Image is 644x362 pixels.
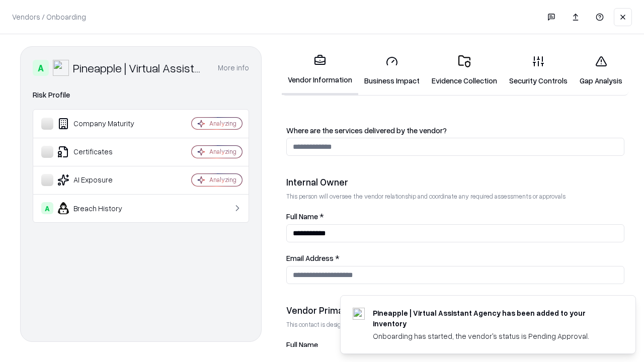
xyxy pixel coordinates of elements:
label: Full Name * [286,213,624,220]
div: Risk Profile [33,89,249,101]
a: Business Impact [358,47,426,94]
p: Vendors / Onboarding [12,12,86,22]
label: Full Name [286,341,624,348]
img: Pineapple | Virtual Assistant Agency [53,60,69,76]
label: Where are the services delivered by the vendor? [286,127,624,134]
div: Analyzing [209,175,236,184]
div: Analyzing [209,119,236,128]
div: A [33,60,49,76]
div: Onboarding has started, the vendor's status is Pending Approval. [373,331,611,341]
label: Email Address * [286,254,624,262]
div: AI Exposure [41,174,162,186]
img: trypineapple.com [353,308,365,320]
div: Pineapple | Virtual Assistant Agency has been added to your inventory [373,308,611,329]
div: Pineapple | Virtual Assistant Agency [73,60,206,76]
div: A [41,202,53,214]
button: More info [218,59,249,77]
p: This contact is designated to receive the assessment request from Shift [286,320,624,329]
a: Evidence Collection [426,47,503,94]
a: Vendor Information [282,46,358,95]
div: Vendor Primary Contact [286,304,624,316]
p: This person will oversee the vendor relationship and coordinate any required assessments or appro... [286,192,624,201]
div: Certificates [41,146,162,158]
div: Company Maturity [41,118,162,130]
div: Internal Owner [286,176,624,188]
div: Breach History [41,202,162,214]
a: Gap Analysis [574,47,628,94]
a: Security Controls [503,47,574,94]
div: Analyzing [209,147,236,156]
